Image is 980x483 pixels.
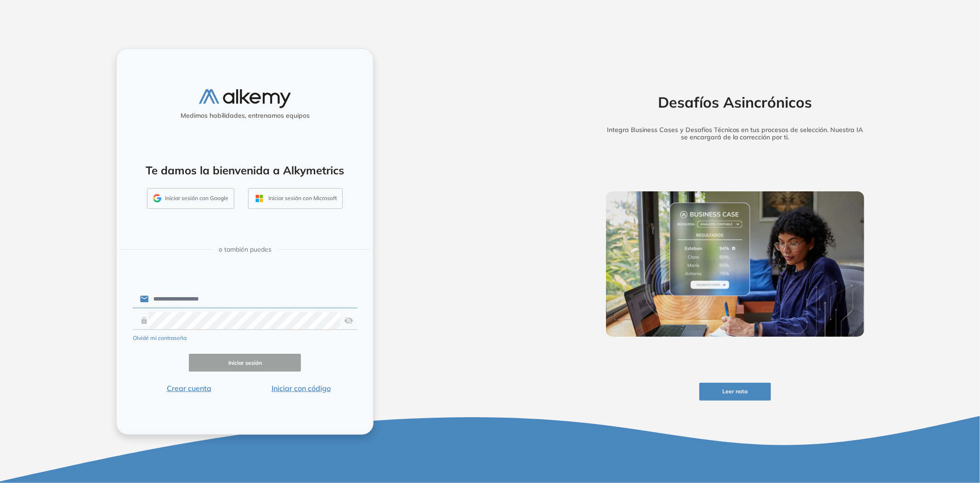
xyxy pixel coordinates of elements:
button: Leer nota [699,383,771,401]
img: OUTLOOK_ICON [254,193,265,204]
img: img-more-info [606,191,864,337]
img: GMAIL_ICON [153,194,161,202]
h5: Integra Business Cases y Desafíos Técnicos en tus procesos de selección. Nuestra IA se encargará ... [592,126,878,142]
button: Iniciar sesión con Google [147,188,234,209]
img: asd [344,312,353,329]
h4: Te damos la bienvenida a Alkymetrics [129,164,361,177]
button: Iniciar sesión con Microsoft [248,188,343,209]
button: Crear cuenta [133,383,245,394]
h2: Desafíos Asincrónicos [592,93,878,111]
img: logo-alkemy [199,89,291,108]
button: Iniciar con código [245,383,357,394]
h5: Medimos habilidades, entrenamos equipos [120,112,369,120]
button: Iniciar sesión [189,354,301,372]
span: o también puedes [219,245,272,254]
button: Olvidé mi contraseña [133,334,187,342]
